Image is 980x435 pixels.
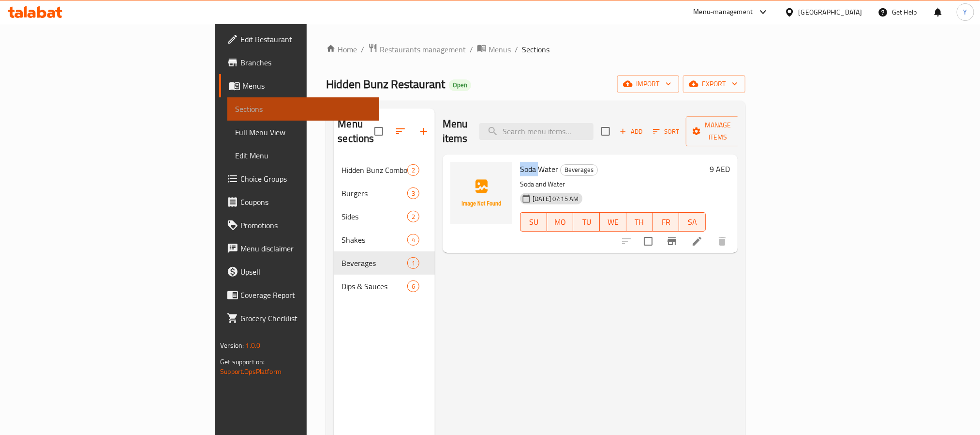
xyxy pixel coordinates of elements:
[240,219,371,231] span: Promotions
[577,215,596,229] span: TU
[334,228,435,251] div: Shakes4
[529,194,582,203] span: [DATE] 07:15 AM
[342,211,407,222] span: Sides
[220,339,244,352] span: Version:
[219,167,379,190] a: Choice Groups
[626,212,653,232] button: TH
[694,6,753,18] div: Menu-management
[479,123,594,140] input: search
[380,44,466,55] span: Restaurants management
[369,121,389,141] span: Select all sections
[334,205,435,228] div: Sides2
[520,212,547,232] button: SU
[219,237,379,260] a: Menu disclaimer
[326,73,445,95] span: Hidden Bunz Restaurant
[219,190,379,214] a: Coupons
[617,75,679,93] button: import
[246,339,261,352] span: 1.0.0
[653,126,680,137] span: Sort
[342,187,407,199] span: Burgers
[694,119,743,143] span: Manage items
[240,196,371,208] span: Coupons
[616,124,647,139] button: Add
[408,235,419,245] span: 4
[651,124,682,139] button: Sort
[449,81,471,89] span: Open
[443,117,468,146] h2: Menu items
[407,187,419,199] div: items
[407,211,419,222] div: items
[240,33,371,45] span: Edit Restaurant
[220,365,282,378] a: Support.OpsPlatform
[551,215,570,229] span: MO
[618,126,644,137] span: Add
[407,234,419,246] div: items
[408,189,419,198] span: 3
[616,124,647,139] span: Add item
[595,121,616,141] span: Select section
[227,144,379,167] a: Edit Menu
[334,275,435,298] div: Dips & Sauces6
[219,260,379,283] a: Upsell
[334,155,435,302] nav: Menu sections
[342,234,407,246] span: Shakes
[219,307,379,330] a: Grocery Checklist
[660,230,683,253] button: Branch-specific-item
[489,44,511,55] span: Menus
[683,75,745,93] button: export
[477,43,511,56] a: Menus
[240,289,371,301] span: Coverage Report
[235,126,371,138] span: Full Menu View
[686,116,751,146] button: Manage items
[240,312,371,324] span: Grocery Checklist
[561,164,597,175] span: Beverages
[242,80,371,92] span: Menus
[219,74,379,97] a: Menus
[408,259,419,268] span: 1
[334,182,435,205] div: Burgers3
[683,215,702,229] span: SA
[334,158,435,182] div: Hidden Bunz Combos2
[412,120,435,143] button: Add section
[653,212,679,232] button: FR
[240,243,371,254] span: Menu disclaimer
[227,121,379,144] a: Full Menu View
[522,44,549,55] span: Sections
[520,178,706,190] p: Soda and Water
[240,173,371,185] span: Choice Groups
[656,215,675,229] span: FR
[219,51,379,74] a: Branches
[408,212,419,221] span: 2
[235,103,371,115] span: Sections
[691,78,738,90] span: export
[524,215,543,229] span: SU
[711,230,734,253] button: delete
[625,78,671,90] span: import
[219,214,379,237] a: Promotions
[389,120,412,143] span: Sort sections
[326,43,745,56] nav: breadcrumb
[219,28,379,51] a: Edit Restaurant
[679,212,706,232] button: SA
[342,257,407,269] span: Beverages
[691,235,703,247] a: Edit menu item
[408,282,419,291] span: 6
[407,257,419,269] div: items
[799,7,862,17] div: [GEOGRAPHIC_DATA]
[449,79,471,91] div: Open
[220,356,265,368] span: Get support on:
[240,266,371,278] span: Upsell
[710,162,730,176] h6: 9 AED
[604,215,623,229] span: WE
[407,164,419,176] div: items
[547,212,574,232] button: MO
[407,280,419,292] div: items
[342,280,407,292] div: Dips & Sauces
[647,124,686,139] span: Sort items
[227,97,379,121] a: Sections
[964,7,967,17] span: Y
[573,212,600,232] button: TU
